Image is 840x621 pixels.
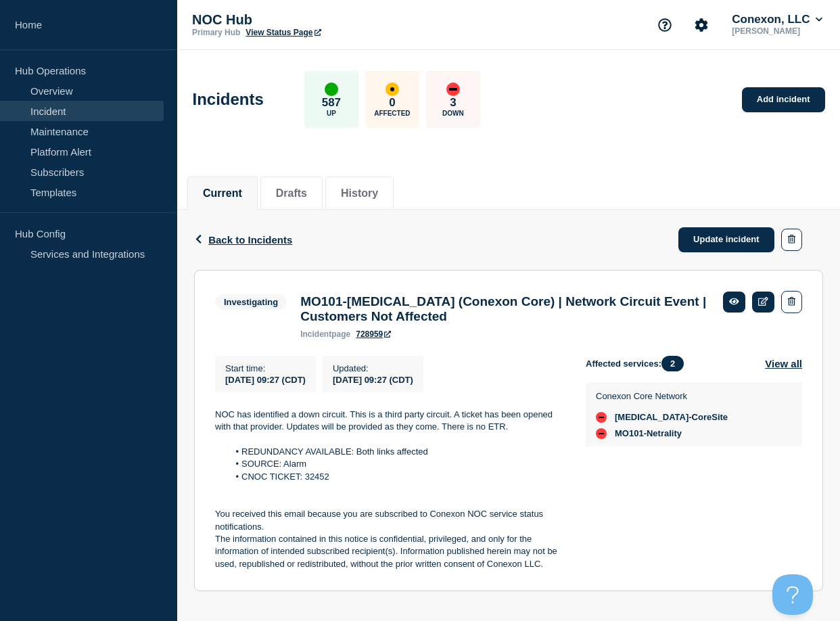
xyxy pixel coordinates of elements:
button: Support [651,11,679,39]
p: page [300,329,350,339]
button: View all [765,356,802,371]
p: Conexon Core Network [596,391,728,401]
div: down [596,412,607,423]
p: 3 [450,96,456,110]
p: Updated : [333,363,413,373]
p: Affected [374,110,410,117]
p: 0 [389,96,395,110]
div: down [596,428,607,439]
span: 2 [661,356,684,371]
li: CNOC TICKET: 32452 [229,471,565,483]
p: 587 [322,96,341,110]
span: Investigating [215,294,287,310]
span: [MEDICAL_DATA]-CoreSite [615,412,728,423]
li: SOURCE: Alarm [229,458,565,470]
p: Primary Hub [192,28,240,37]
span: incident [300,329,331,339]
button: Conexon, LLC [729,13,825,26]
a: 728959 [356,329,391,339]
button: Account settings [687,11,716,39]
div: [DATE] 09:27 (CDT) [333,373,413,385]
a: View Status Page [246,28,321,37]
li: REDUNDANCY AVAILABLE: Both links affected [229,446,565,458]
h3: MO101-[MEDICAL_DATA] (Conexon Core) | Network Circuit Event | Customers Not Affected [300,294,709,324]
div: down [446,83,460,96]
div: affected [386,83,399,96]
p: NOC has identified a down circuit. This is a third party circuit. A ticket has been opened with t... [215,409,564,434]
div: up [325,83,338,96]
button: Drafts [276,187,307,200]
span: [DATE] 09:27 (CDT) [225,375,306,385]
a: Update incident [678,227,774,252]
button: Current [203,187,242,200]
p: The information contained in this notice is confidential, privileged, and only for the informatio... [215,533,564,570]
button: History [341,187,378,200]
span: MO101-Netrality [615,428,682,439]
a: Add incident [742,87,825,112]
span: Affected services: [586,356,691,371]
p: Start time : [225,363,306,373]
p: [PERSON_NAME] [729,26,825,36]
h1: Incidents [193,90,264,109]
button: Back to Incidents [194,234,292,246]
p: You received this email because you are subscribed to Conexon NOC service status notifications. [215,508,564,533]
p: Down [442,110,464,117]
iframe: Help Scout Beacon - Open [772,574,813,615]
p: NOC Hub [192,12,463,28]
p: Up [327,110,336,117]
span: Back to Incidents [208,234,292,246]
